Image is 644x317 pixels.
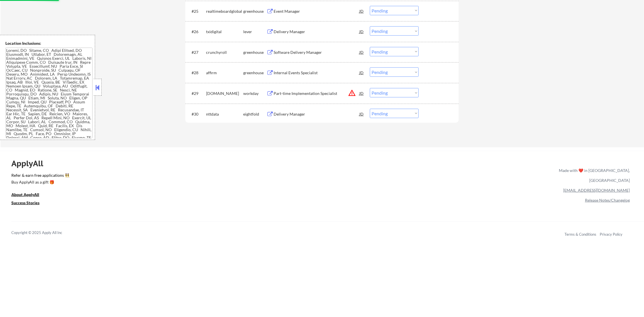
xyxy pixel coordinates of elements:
a: Terms & Conditions [565,232,596,237]
div: [DOMAIN_NAME] [206,91,243,96]
div: Made with ❤️ in [GEOGRAPHIC_DATA], [GEOGRAPHIC_DATA] [557,165,630,185]
div: affirm [206,70,243,76]
u: Success Stories [11,200,39,205]
div: txidigital [206,29,243,35]
div: Delivery Manager [274,29,359,35]
a: About ApplyAll [11,192,47,199]
div: #25 [192,8,202,14]
div: Copyright © 2025 Apply All Inc [11,230,77,236]
div: #26 [192,29,202,35]
div: crunchyroll [206,50,243,55]
a: Refer & earn free applications 👯‍♀️ [11,173,440,179]
div: JD [359,26,364,37]
div: JD [359,47,364,57]
a: [EMAIL_ADDRESS][DOMAIN_NAME] [563,188,630,193]
div: Part-time Implementation Specialist [274,91,359,96]
a: Privacy Policy [600,232,622,237]
div: ApplyAll [11,159,50,168]
div: Internal Events Specialist [274,70,359,76]
div: lever [243,29,267,35]
div: Location Inclusions: [5,41,93,46]
a: Buy ApplyAll as a gift 🎁 [11,179,68,186]
div: JD [359,67,364,78]
div: greenhouse [243,70,267,76]
a: Success Stories [11,200,47,207]
div: JD [359,88,364,98]
div: #30 [192,111,202,117]
div: #29 [192,91,202,96]
div: greenhouse [243,50,267,55]
u: About ApplyAll [11,192,39,197]
div: #27 [192,50,202,55]
div: JD [359,6,364,16]
div: #28 [192,70,202,76]
div: Delivery Manager [274,111,359,117]
div: JD [359,109,364,119]
div: workday [243,91,267,96]
div: realtimeboardglobal [206,8,243,14]
div: Software Delivery Manager [274,50,359,55]
div: Event Manager [274,8,359,14]
div: Buy ApplyAll as a gift 🎁 [11,180,68,184]
a: Release Notes/Changelog [585,198,630,203]
div: greenhouse [243,8,267,14]
div: nttdata [206,111,243,117]
div: eightfold [243,111,267,117]
button: warning_amber [348,89,356,97]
